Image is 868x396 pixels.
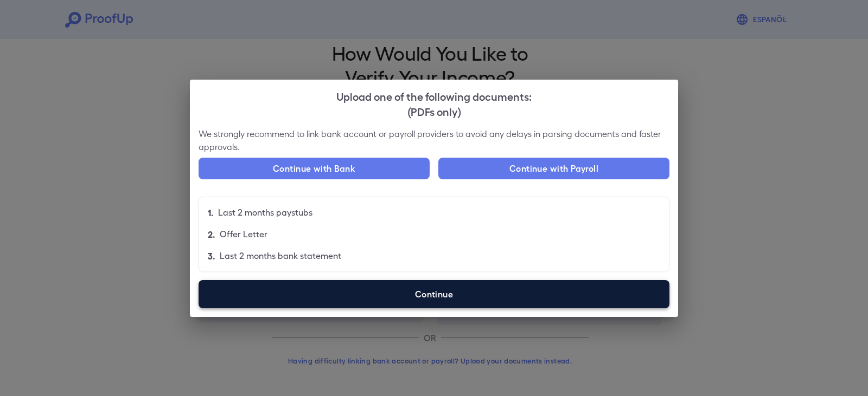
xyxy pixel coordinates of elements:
p: Offer Letter [220,228,267,241]
p: Last 2 months paystubs [218,206,312,219]
label: Continue [199,280,669,308]
div: (PDFs only) [199,103,669,119]
p: Last 2 months bank statement [220,249,341,262]
p: 3. [208,249,215,262]
p: 2. [208,228,215,241]
p: 1. [208,206,214,219]
button: Continue with Bank [199,158,430,179]
h2: Upload one of the following documents: [190,80,678,127]
p: We strongly recommend to link bank account or payroll providers to avoid any delays in parsing do... [199,127,669,153]
button: Continue with Payroll [438,158,669,179]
